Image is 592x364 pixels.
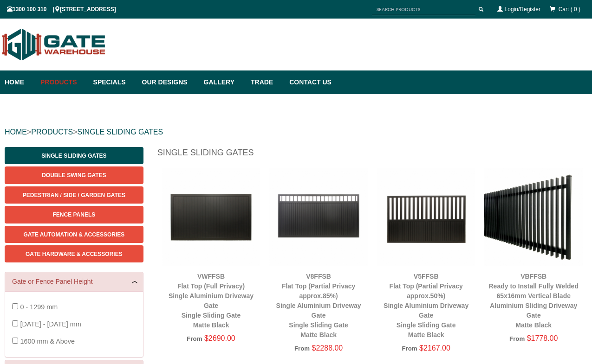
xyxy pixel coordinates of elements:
a: Our Designs [137,70,199,94]
span: From [509,335,525,342]
a: Products [36,70,89,94]
h1: Single Sliding Gates [157,147,587,163]
img: VWFFSB - Flat Top (Full Privacy) - Single Aluminium Driveway Gate - Single Sliding Gate - Matte B... [162,168,260,266]
a: VWFFSBFlat Top (Full Privacy)Single Aluminium Driveway GateSingle Sliding GateMatte Black [169,273,254,329]
a: V5FFSBFlat Top (Partial Privacy approx.50%)Single Aluminium Driveway GateSingle Sliding GateMatte... [384,273,468,338]
span: [DATE] - [DATE] mm [20,320,81,328]
img: V8FFSB - Flat Top (Partial Privacy approx.85%) - Single Aluminium Driveway Gate - Single Sliding ... [269,168,368,266]
a: Single Sliding Gates [5,147,143,164]
span: Fence Panels [52,211,95,218]
span: Single Sliding Gates [41,153,106,159]
span: From [294,345,310,352]
a: Home [5,70,36,94]
span: Gate Automation & Accessories [23,231,124,238]
a: Fence Panels [5,206,143,223]
span: Gate Hardware & Accessories [26,251,123,257]
span: Double Swing Gates [42,172,106,179]
a: Login/Register [505,6,540,13]
span: 1600 mm & Above [20,338,75,345]
img: VBFFSB - Ready to Install Fully Welded 65x16mm Vertical Blade - Aluminium Sliding Driveway Gate -... [484,168,583,266]
a: Double Swing Gates [5,166,143,184]
a: Contact Us [285,70,332,94]
input: SEARCH PRODUCTS [372,4,475,15]
a: VBFFSBReady to Install Fully Welded 65x16mm Vertical BladeAluminium Sliding Driveway GateMatte Black [488,273,578,329]
a: Gate Hardware & Accessories [5,245,143,262]
a: Specials [89,70,137,94]
a: PRODUCTS [31,128,73,136]
span: Pedestrian / Side / Garden Gates [23,192,125,198]
div: > > [5,117,587,147]
span: $2288.00 [312,344,343,352]
span: 1300 100 310 | [STREET_ADDRESS] [7,6,116,13]
span: Cart ( 0 ) [559,6,580,13]
a: HOME [5,128,27,136]
a: Gate or Fence Panel Height [12,277,136,287]
a: Trade [246,70,285,94]
span: $1778.00 [527,334,558,342]
span: From [402,345,417,352]
span: $2167.00 [419,344,450,352]
span: $2690.00 [204,334,235,342]
a: Gallery [199,70,246,94]
a: Gate Automation & Accessories [5,226,143,243]
a: SINGLE SLIDING GATES [77,128,163,136]
a: Pedestrian / Side / Garden Gates [5,186,143,204]
a: V8FFSBFlat Top (Partial Privacy approx.85%)Single Aluminium Driveway GateSingle Sliding GateMatte... [276,273,361,338]
span: From [187,335,202,342]
span: 0 - 1299 mm [20,303,58,311]
img: V5FFSB - Flat Top (Partial Privacy approx.50%) - Single Aluminium Driveway Gate - Single Sliding ... [377,168,475,266]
